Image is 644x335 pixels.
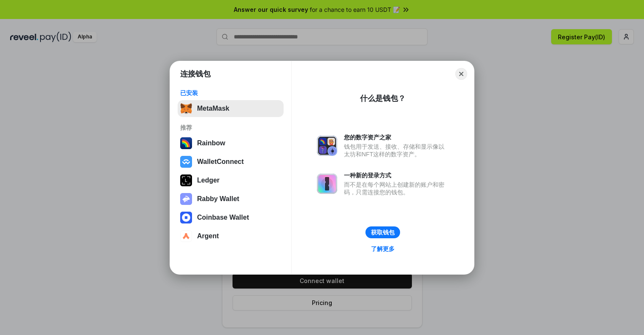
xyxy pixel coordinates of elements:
button: Close [455,68,467,80]
img: svg+xml,%3Csvg%20width%3D%2228%22%20height%3D%2228%22%20viewBox%3D%220%200%2028%2028%22%20fill%3D... [180,230,192,242]
button: Argent [178,228,284,245]
div: 您的数字资产之家 [344,133,449,141]
div: Argent [197,232,219,240]
div: 了解更多 [371,245,395,253]
a: 了解更多 [366,243,400,254]
button: 获取钱包 [365,226,400,238]
div: Ledger [197,177,219,184]
div: 钱包用于发送、接收、存储和显示像以太坊和NFT这样的数字资产。 [344,143,449,158]
div: Coinbase Wallet [197,214,249,221]
img: svg+xml,%3Csvg%20width%3D%2228%22%20height%3D%2228%22%20viewBox%3D%220%200%2028%2028%22%20fill%3D... [180,212,192,223]
img: svg+xml,%3Csvg%20xmlns%3D%22http%3A%2F%2Fwww.w3.org%2F2000%2Fsvg%22%20fill%3D%22none%22%20viewBox... [317,136,337,156]
h1: 连接钱包 [180,69,211,79]
button: MetaMask [178,100,284,117]
button: WalletConnect [178,153,284,170]
img: svg+xml,%3Csvg%20xmlns%3D%22http%3A%2F%2Fwww.w3.org%2F2000%2Fsvg%22%20fill%3D%22none%22%20viewBox... [317,174,337,194]
div: MetaMask [197,105,229,112]
img: svg+xml,%3Csvg%20fill%3D%22none%22%20height%3D%2233%22%20viewBox%3D%220%200%2035%2033%22%20width%... [180,103,192,114]
img: svg+xml,%3Csvg%20xmlns%3D%22http%3A%2F%2Fwww.w3.org%2F2000%2Fsvg%22%20width%3D%2228%22%20height%3... [180,174,192,186]
div: WalletConnect [197,158,244,166]
img: svg+xml,%3Csvg%20xmlns%3D%22http%3A%2F%2Fwww.w3.org%2F2000%2Fsvg%22%20fill%3D%22none%22%20viewBox... [180,193,192,205]
button: Coinbase Wallet [178,209,284,226]
div: 一种新的登录方式 [344,172,449,179]
div: 什么是钱包？ [360,93,406,103]
button: Rainbow [178,135,284,152]
div: 已安装 [180,89,281,97]
div: Rabby Wallet [197,195,239,203]
div: 获取钱包 [371,229,395,236]
img: svg+xml,%3Csvg%20width%3D%2228%22%20height%3D%2228%22%20viewBox%3D%220%200%2028%2028%22%20fill%3D... [180,156,192,168]
img: svg+xml,%3Csvg%20width%3D%22120%22%20height%3D%22120%22%20viewBox%3D%220%200%20120%20120%22%20fil... [180,137,192,149]
button: Ledger [178,172,284,189]
div: 推荐 [180,124,281,131]
button: Rabby Wallet [178,191,284,207]
div: Rainbow [197,139,225,147]
div: 而不是在每个网站上创建新的账户和密码，只需连接您的钱包。 [344,181,449,196]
